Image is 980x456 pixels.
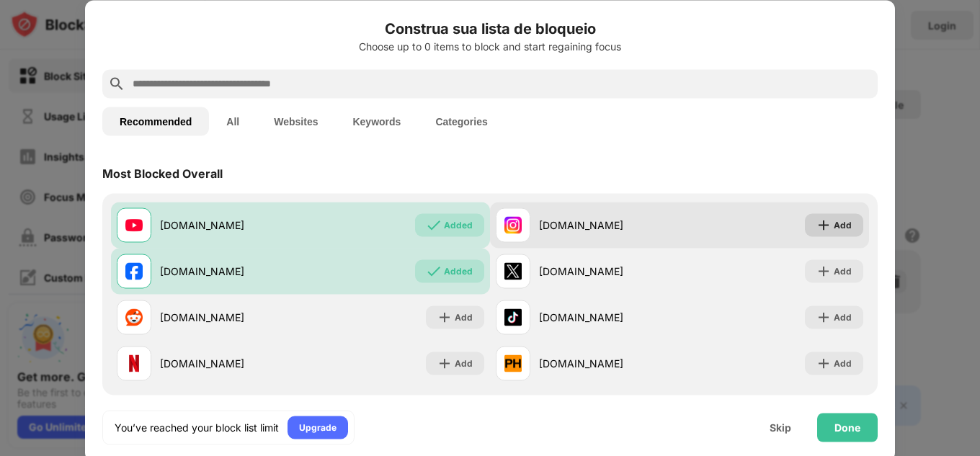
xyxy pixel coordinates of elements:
div: You’ve reached your block list limit [115,420,279,434]
div: Added [444,218,473,232]
img: favicons [504,354,522,372]
div: Add [455,356,473,370]
div: Add [834,356,852,370]
div: Most Blocked Overall [102,166,223,180]
button: Categories [418,107,504,135]
div: [DOMAIN_NAME] [539,218,680,233]
div: Upgrade [299,420,337,434]
div: [DOMAIN_NAME] [539,264,680,279]
div: [DOMAIN_NAME] [539,310,680,325]
img: favicons [125,262,143,280]
img: favicons [504,262,522,280]
div: Added [444,264,473,278]
img: search.svg [108,75,125,92]
div: [DOMAIN_NAME] [539,356,680,371]
div: [DOMAIN_NAME] [160,310,300,325]
div: [DOMAIN_NAME] [160,356,300,371]
div: [DOMAIN_NAME] [160,264,300,279]
div: Skip [770,421,791,433]
div: Add [834,264,852,278]
button: Keywords [335,107,418,135]
div: Choose up to 0 items to block and start regaining focus [102,40,878,52]
div: Add [455,310,473,324]
img: favicons [125,354,143,372]
img: favicons [504,308,522,326]
img: favicons [504,216,522,233]
button: All [209,107,257,135]
div: Done [834,421,860,433]
div: Add [834,310,852,324]
div: Add [834,218,852,232]
img: favicons [125,308,143,326]
h6: Construa sua lista de bloqueio [102,17,878,39]
div: [DOMAIN_NAME] [160,218,300,233]
button: Recommended [102,107,209,135]
img: favicons [125,216,143,233]
button: Websites [257,107,335,135]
